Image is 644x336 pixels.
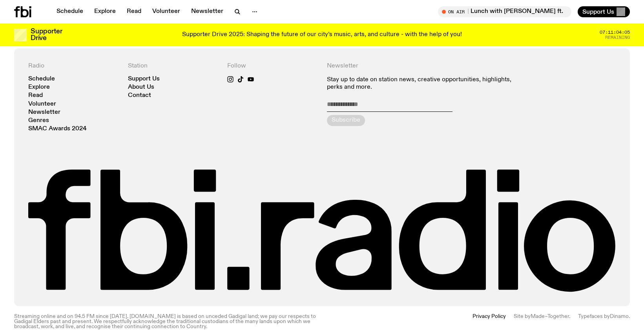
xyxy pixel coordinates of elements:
[610,314,629,319] a: Dinamo
[28,110,60,115] a: Newsletter
[600,30,630,35] span: 07:11:04:05
[28,76,55,82] a: Schedule
[122,6,146,17] a: Read
[28,118,49,124] a: Genres
[605,35,630,40] span: Remaining
[514,314,531,319] span: Site by
[31,28,62,42] h3: Supporter Drive
[182,31,462,38] p: Supporter Drive 2025: Shaping the future of our city’s music, arts, and culture - with the help o...
[128,62,218,70] h4: Station
[89,6,120,17] a: Explore
[14,314,317,330] p: Streaming online and on 94.5 FM since [DATE]. [DOMAIN_NAME] is based on unceded Gadigal land; we ...
[28,84,50,90] a: Explore
[148,6,185,17] a: Volunteer
[582,8,614,15] span: Support Us
[569,314,570,319] span: .
[28,93,43,99] a: Read
[327,62,516,70] h4: Newsletter
[28,62,119,70] h4: Radio
[128,76,160,82] a: Support Us
[473,314,506,330] a: Privacy Policy
[28,101,56,107] a: Volunteer
[52,6,88,17] a: Schedule
[438,6,571,17] button: On Air[DATE] Lunch with [PERSON_NAME] ft. Sonic Reducer!
[578,314,610,319] span: Typefaces by
[629,314,630,319] span: .
[578,6,630,17] button: Support Us
[531,314,569,319] a: Made–Together
[128,93,151,99] a: Contact
[186,6,228,17] a: Newsletter
[327,76,516,91] p: Stay up to date on station news, creative opportunities, highlights, perks and more.
[28,126,87,132] a: SMAC Awards 2024
[128,84,154,90] a: About Us
[327,115,365,126] button: Subscribe
[227,62,317,70] h4: Follow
